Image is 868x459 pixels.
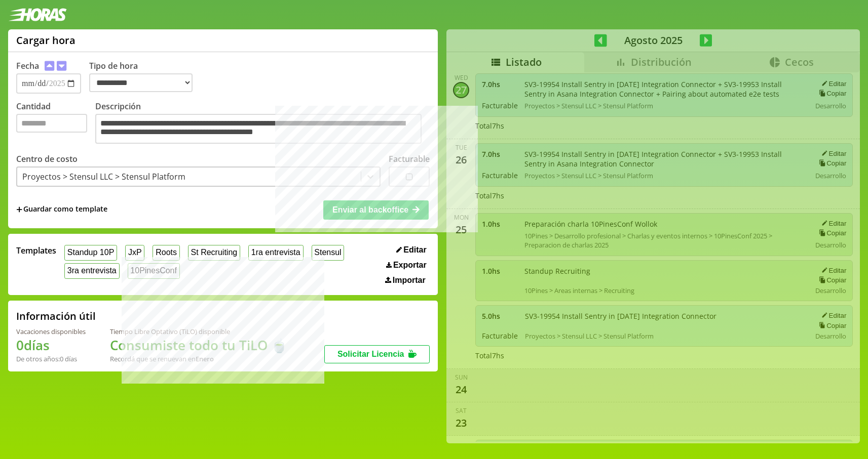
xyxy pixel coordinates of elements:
[332,205,408,214] span: Enviar al backoffice
[89,60,201,94] label: Tipo de hora
[128,263,180,279] button: 10PinesConf
[16,336,86,354] h1: 0 días
[188,245,240,261] button: St Recruiting
[89,73,193,92] select: Tipo de hora
[16,33,76,47] h1: Cargar hora
[393,276,426,285] span: Importar
[16,354,86,363] div: De otros años: 0 días
[248,245,304,261] button: 1ra entrevista
[16,153,78,164] label: Centro de costo
[324,345,430,363] button: Solicitar Licencia
[153,245,179,261] button: Roots
[110,327,287,336] div: Tiempo Libre Optativo (TiLO) disponible
[337,350,404,358] span: Solicitar Licencia
[16,309,96,323] h2: Información útil
[16,101,95,146] label: Cantidad
[110,336,287,354] h1: Consumiste todo tu TiLO 🍵
[16,327,86,336] div: Vacaciones disponibles
[64,263,120,279] button: 3ra entrevista
[383,260,430,270] button: Exportar
[16,204,107,215] span: +Guardar como template
[95,101,430,146] label: Descripción
[95,114,422,144] textarea: Descripción
[64,245,117,261] button: Standup 10P
[16,204,22,215] span: +
[323,200,429,220] button: Enviar al backoffice
[16,60,39,71] label: Fecha
[389,153,430,164] label: Facturable
[196,354,214,363] b: Enero
[110,354,287,363] div: Recordá que se renuevan en
[125,245,144,261] button: JxP
[312,245,345,261] button: Stensul
[22,171,185,182] div: Proyectos > Stensul LLC > Stensul Platform
[16,245,56,256] span: Templates
[403,245,426,255] span: Editar
[8,8,67,21] img: logotipo
[393,245,430,255] button: Editar
[393,261,427,270] span: Exportar
[16,114,87,133] input: Cantidad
